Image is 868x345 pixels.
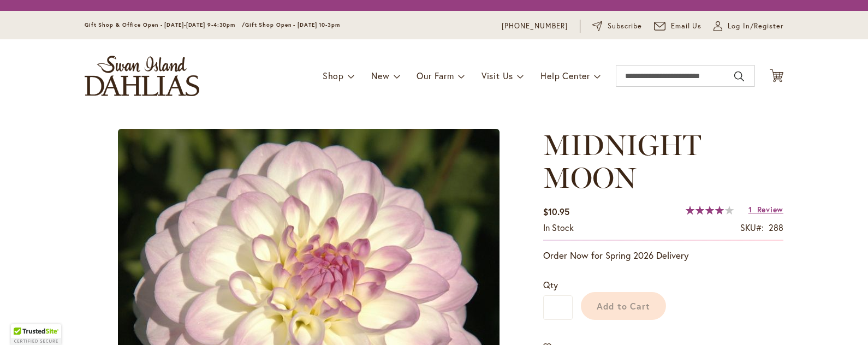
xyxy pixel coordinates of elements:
[543,206,569,217] span: $10.95
[734,68,744,85] button: Search
[748,204,783,215] a: 1 Review
[11,324,61,345] div: TrustedSite Certified
[543,249,783,262] p: Order Now for Spring 2026 Delivery
[323,70,344,81] span: Shop
[85,21,245,28] span: Gift Shop & Office Open - [DATE]-[DATE] 9-4:30pm /
[543,128,701,195] span: MIDNIGHT MOON
[608,21,642,32] span: Subscribe
[740,222,764,233] strong: SKU
[543,222,574,233] span: In stock
[543,222,574,234] div: Availability
[757,204,783,215] span: Review
[671,21,702,32] span: Email Us
[728,21,783,32] span: Log In/Register
[540,70,590,81] span: Help Center
[245,21,340,28] span: Gift Shop Open - [DATE] 10-3pm
[481,70,513,81] span: Visit Us
[85,56,199,96] a: store logo
[543,279,558,290] span: Qty
[592,21,642,32] a: Subscribe
[654,21,702,32] a: Email Us
[769,222,783,234] div: 288
[714,21,783,32] a: Log In/Register
[502,21,568,32] a: [PHONE_NUMBER]
[371,70,389,81] span: New
[686,206,734,215] div: 80%
[748,204,752,215] span: 1
[417,70,454,81] span: Our Farm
